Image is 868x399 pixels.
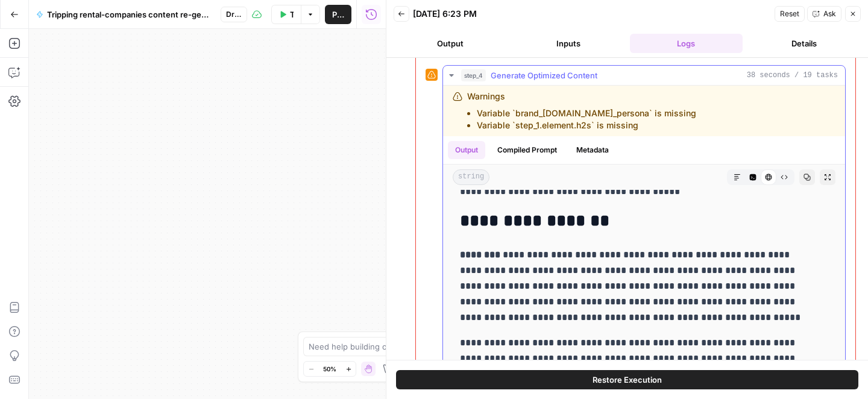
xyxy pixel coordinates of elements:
[823,8,836,19] span: Ask
[490,141,564,159] button: Compiled Prompt
[461,69,486,81] span: step_4
[780,8,799,19] span: Reset
[593,374,662,386] span: Restore Execution
[394,34,507,53] button: Output
[290,8,294,20] span: Test Workflow
[775,6,805,22] button: Reset
[443,66,845,85] button: 38 seconds / 19 tasks
[332,8,344,20] span: Publish
[325,5,351,24] button: Publish
[747,34,861,53] button: Details
[747,70,838,81] span: 38 seconds / 19 tasks
[477,119,696,131] li: Variable `step_1.element.h2s` is missing
[569,141,616,159] button: Metadata
[29,5,218,24] button: Tripping rental-companies content re-generation
[226,9,242,20] span: Draft
[396,370,858,389] button: Restore Execution
[512,34,625,53] button: Inputs
[271,5,301,24] button: Test Workflow
[630,34,743,53] button: Logs
[807,6,841,22] button: Ask
[323,364,336,374] span: 50%
[477,107,696,119] li: Variable `brand_[DOMAIN_NAME]_persona` is missing
[448,141,485,159] button: Output
[453,169,489,185] span: string
[467,90,696,131] div: Warnings
[491,69,597,81] span: Generate Optimized Content
[47,8,211,20] span: Tripping rental-companies content re-generation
